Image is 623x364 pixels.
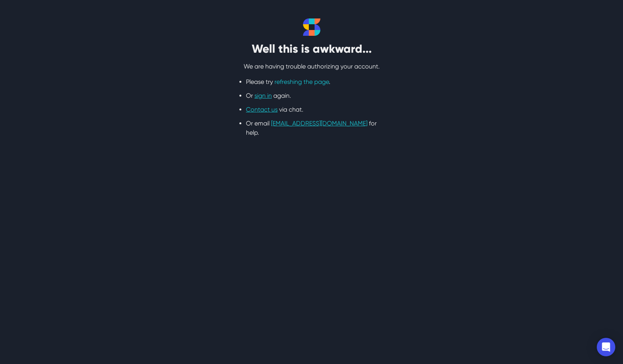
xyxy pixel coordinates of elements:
a: Contact us [246,106,278,113]
a: [EMAIL_ADDRESS][DOMAIN_NAME] [271,120,367,127]
div: Open Intercom Messenger [597,338,615,356]
a: refreshing the page [274,78,329,85]
li: Please try . [246,77,377,87]
p: We are having trouble authorizing your account. [215,62,408,71]
li: Or again. [246,91,377,100]
li: Or email for help. [246,119,377,137]
a: sign in [254,92,272,99]
li: via chat. [246,105,377,114]
h2: Well this is awkward... [215,42,408,56]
